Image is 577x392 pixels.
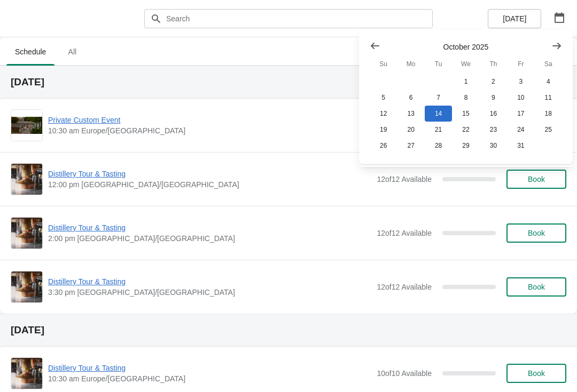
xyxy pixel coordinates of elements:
[503,14,526,23] span: [DATE]
[11,325,566,335] h2: [DATE]
[48,373,371,384] span: 10:30 am Europe/[GEOGRAPHIC_DATA]
[59,42,85,61] span: All
[425,122,452,138] button: Tuesday October 21 2025
[452,90,479,106] button: Wednesday October 8 2025
[6,42,54,61] span: Schedule
[528,175,545,183] span: Book
[480,122,507,138] button: Thursday October 23 2025
[48,233,371,244] span: 2:00 pm [GEOGRAPHIC_DATA]/[GEOGRAPHIC_DATA]
[488,9,541,28] button: [DATE]
[425,138,452,154] button: Tuesday October 28 2025
[48,125,376,136] span: 10:30 am Europe/[GEOGRAPHIC_DATA]
[528,283,545,291] span: Book
[397,138,424,154] button: Monday October 27 2025
[377,283,432,291] span: 12 of 12 Available
[11,77,566,87] h2: [DATE]
[11,358,42,389] img: Distillery Tour & Tasting | | 10:30 am Europe/London
[370,106,397,122] button: Sunday October 12 2025
[452,106,479,122] button: Wednesday October 15 2025
[48,276,371,287] span: Distillery Tour & Tasting
[48,287,371,298] span: 3:30 pm [GEOGRAPHIC_DATA]/[GEOGRAPHIC_DATA]
[535,90,562,106] button: Saturday October 11 2025
[425,54,452,74] th: Tuesday
[480,90,507,106] button: Thursday October 9 2025
[535,74,562,90] button: Saturday October 4 2025
[365,36,385,55] button: Show previous month, September 2025
[507,106,534,122] button: Friday October 17 2025
[397,122,424,138] button: Monday October 20 2025
[528,229,545,237] span: Book
[48,222,371,233] span: Distillery Tour & Tasting
[507,122,534,138] button: Friday October 24 2025
[397,54,424,74] th: Monday
[48,115,376,125] span: Private Custom Event
[370,122,397,138] button: Sunday October 19 2025
[452,122,479,138] button: Wednesday October 22 2025
[507,54,534,74] th: Friday
[535,54,562,74] th: Saturday
[506,277,566,297] button: Book
[452,74,479,90] button: Wednesday October 1 2025
[48,363,371,373] span: Distillery Tour & Tasting
[528,369,545,378] span: Book
[480,54,507,74] th: Thursday
[507,90,534,106] button: Friday October 10 2025
[11,218,42,249] img: Distillery Tour & Tasting | | 2:00 pm Europe/London
[11,117,42,134] img: Private Custom Event | | 10:30 am Europe/London
[377,369,432,378] span: 10 of 10 Available
[377,229,432,237] span: 12 of 12 Available
[425,106,452,122] button: Tuesday October 14 2025
[506,364,566,383] button: Book
[11,271,42,302] img: Distillery Tour & Tasting | | 3:30 pm Europe/London
[397,90,424,106] button: Monday October 6 2025
[377,175,432,183] span: 12 of 12 Available
[547,36,566,55] button: Show next month, November 2025
[166,9,433,28] input: Search
[480,106,507,122] button: Thursday October 16 2025
[370,90,397,106] button: Sunday October 5 2025
[452,138,479,154] button: Wednesday October 29 2025
[48,169,371,179] span: Distillery Tour & Tasting
[535,122,562,138] button: Saturday October 25 2025
[480,138,507,154] button: Thursday October 30 2025
[535,106,562,122] button: Saturday October 18 2025
[452,54,479,74] th: Wednesday
[480,74,507,90] button: Thursday October 2 2025
[397,106,424,122] button: Monday October 13 2025
[11,164,42,195] img: Distillery Tour & Tasting | | 12:00 pm Europe/London
[506,223,566,243] button: Book
[507,74,534,90] button: Friday October 3 2025
[507,138,534,154] button: Friday October 31 2025
[425,90,452,106] button: Tuesday October 7 2025
[370,54,397,74] th: Sunday
[370,138,397,154] button: Sunday October 26 2025
[48,179,371,190] span: 12:00 pm [GEOGRAPHIC_DATA]/[GEOGRAPHIC_DATA]
[506,170,566,189] button: Book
